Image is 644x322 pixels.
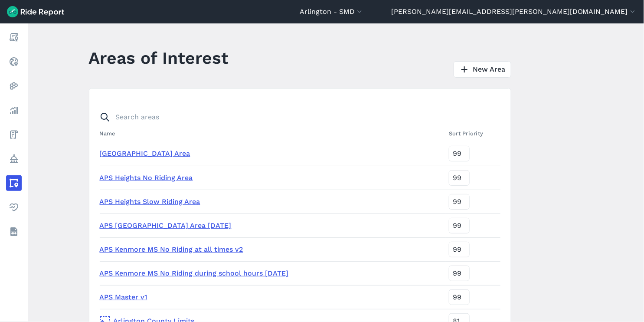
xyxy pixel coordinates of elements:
[7,6,64,17] img: Ride Report
[6,78,22,94] a: Heatmaps
[6,200,22,215] a: Health
[100,269,289,277] a: APS Kenmore MS No Riding during school hours [DATE]
[6,127,22,142] a: Fees
[6,175,22,191] a: Areas
[100,125,446,142] th: Name
[6,151,22,167] a: Policy
[100,174,193,182] a: APS Heights No Riding Area
[454,61,511,78] a: New Area
[95,109,495,125] input: Search areas
[6,54,22,69] a: Realtime
[6,102,22,118] a: Analyze
[300,7,364,17] button: Arlington - SMD
[445,125,500,142] th: Sort Priority
[391,7,637,17] button: [PERSON_NAME][EMAIL_ADDRESS][PERSON_NAME][DOMAIN_NAME]
[100,293,147,301] a: APS Master v1
[6,224,22,240] a: Datasets
[100,149,190,158] a: [GEOGRAPHIC_DATA] Area
[100,221,232,230] a: APS [GEOGRAPHIC_DATA] Area [DATE]
[100,245,243,253] a: APS Kenmore MS No Riding at all times v2
[100,197,200,206] a: APS Heights Slow Riding Area
[6,30,22,45] a: Report
[89,46,229,70] h1: Areas of Interest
